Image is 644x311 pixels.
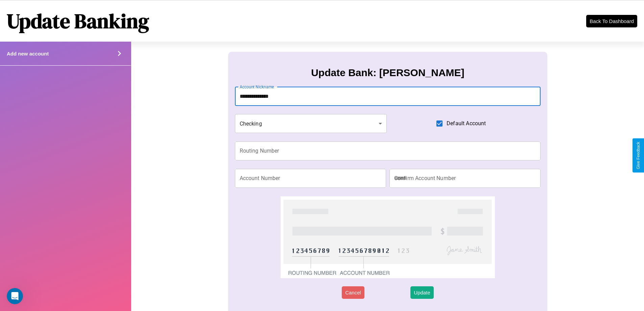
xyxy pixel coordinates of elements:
div: Checking [235,114,387,133]
h1: Update Banking [7,7,149,35]
iframe: Intercom live chat [7,288,23,304]
label: Account Nickname [240,84,274,90]
button: Cancel [342,286,364,299]
div: Give Feedback [636,142,641,169]
button: Back To Dashboard [586,15,637,27]
span: Default Account [447,119,486,128]
img: check [281,196,495,278]
button: Update [410,286,433,299]
h4: Add new account [7,51,49,57]
h3: Update Bank: [PERSON_NAME] [311,67,464,79]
